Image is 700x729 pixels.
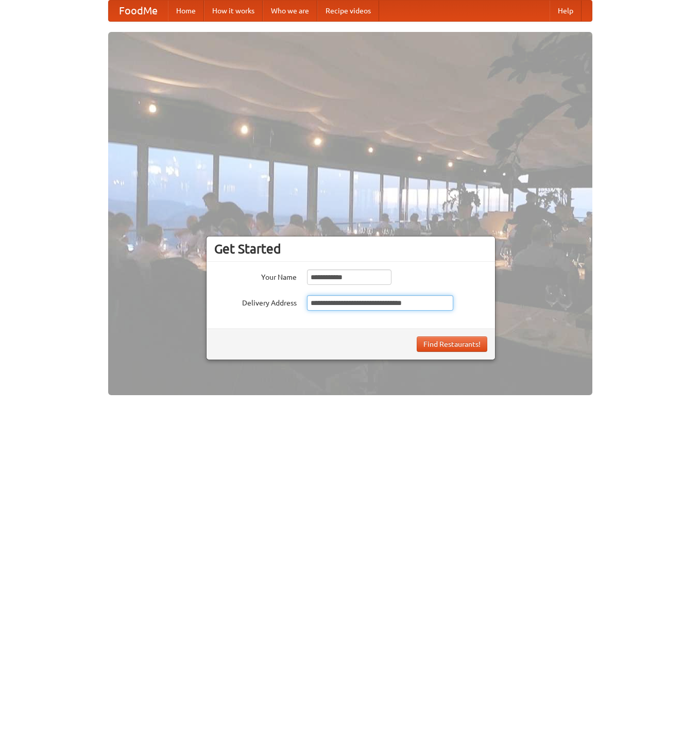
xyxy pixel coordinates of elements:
h3: Get Started [214,241,487,257]
a: Help [550,1,582,21]
a: Home [168,1,204,21]
a: How it works [204,1,263,21]
a: Recipe videos [317,1,379,21]
a: FoodMe [109,1,168,21]
label: Delivery Address [214,295,297,308]
a: Who we are [263,1,317,21]
label: Your Name [214,269,297,282]
button: Find Restaurants! [417,336,487,352]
